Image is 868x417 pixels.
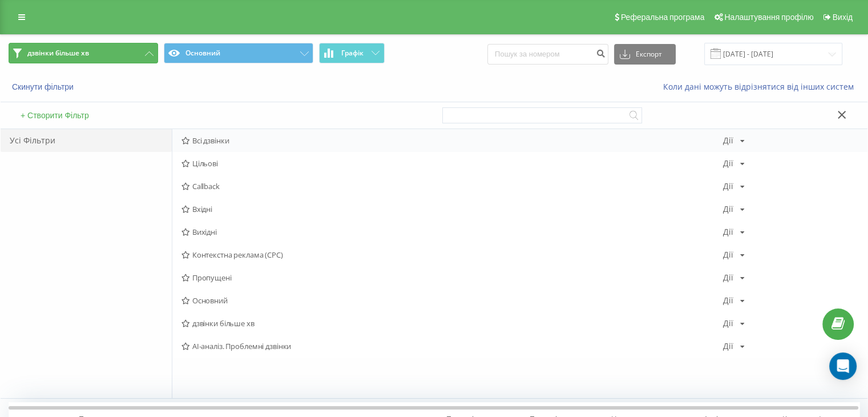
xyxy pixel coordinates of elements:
span: Контекстна реклама (CPC) [181,251,723,259]
button: + Створити Фільтр [17,110,92,121]
button: Графік [319,43,385,63]
button: Основний [164,43,313,63]
div: Дії [723,137,733,145]
div: Дії [723,319,733,327]
button: Закрити [834,110,850,122]
div: Open Intercom Messenger [829,352,857,380]
span: Вихід [833,13,853,22]
div: Дії [723,228,733,236]
span: Пропущені [181,274,723,282]
span: Callback [181,182,723,190]
div: Дії [723,205,733,213]
div: Дії [723,159,733,167]
div: Дії [723,251,733,259]
button: Експорт [614,44,676,65]
button: дзвінки більше хв [9,43,158,63]
div: Дії [723,274,733,282]
input: Пошук за номером [487,44,608,65]
span: Реферальна програма [621,13,705,22]
span: Графік [341,49,364,57]
span: Основний [181,296,723,304]
span: дзвінки більше хв [181,319,723,327]
div: Дії [723,182,733,190]
span: Всі дзвінки [181,137,723,145]
a: Коли дані можуть відрізнятися вiд інших систем [663,81,859,92]
span: дзвінки більше хв [27,49,89,58]
span: Налаштування профілю [724,13,813,22]
span: AI-аналіз. Проблемні дзвінки [181,342,723,350]
div: Дії [723,296,733,304]
div: Дії [723,342,733,350]
span: Вхідні [181,205,723,213]
span: Цільові [181,159,723,167]
button: Скинути фільтри [9,82,79,92]
div: Усі Фільтри [1,129,172,152]
span: Вихідні [181,228,723,236]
